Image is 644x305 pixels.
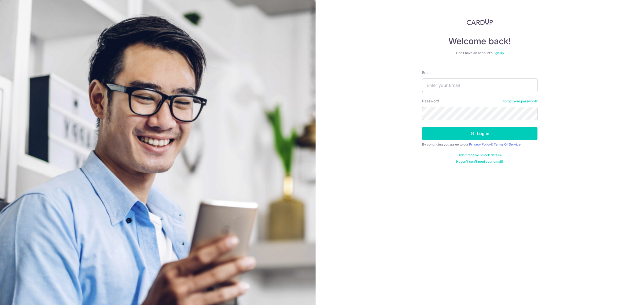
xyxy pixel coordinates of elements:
[456,159,503,164] a: Haven't confirmed your email?
[467,19,493,25] img: CardUp Logo
[422,127,537,140] button: Log in
[422,36,537,47] h4: Welcome back!
[422,70,431,75] label: Email
[469,142,491,146] a: Privacy Policy
[494,142,521,146] a: Terms Of Service
[422,98,439,104] label: Password
[422,142,537,147] div: By continuing you agree to our &
[492,51,504,55] a: Sign up
[422,51,537,55] div: Don’t have an account?
[458,153,502,157] a: Didn't receive unlock details?
[503,99,537,103] a: Forgot your password?
[422,79,537,92] input: Enter your Email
